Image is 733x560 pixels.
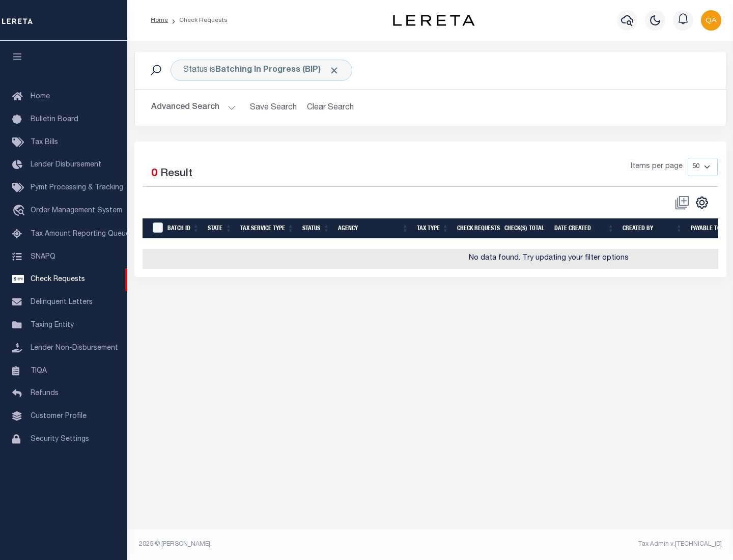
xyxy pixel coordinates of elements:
span: SNAPQ [31,253,55,260]
span: Check Requests [31,276,85,283]
b: Batching In Progress (BIP) [215,66,340,74]
span: Click to Remove [329,65,340,76]
span: Lender Disbursement [31,161,101,169]
div: Status is [171,60,352,81]
span: 0 [151,169,157,179]
span: Home [31,93,50,100]
button: Advanced Search [151,98,236,118]
span: Order Management System [31,207,122,214]
div: 2025 © [PERSON_NAME]. [131,540,431,549]
th: Tax Service Type: activate to sort column ascending [236,218,298,239]
span: TIQA [31,367,47,374]
div: Tax Admin v.[TECHNICAL_ID] [438,540,722,549]
span: Pymt Processing & Tracking [31,184,123,191]
th: Tax Type: activate to sort column ascending [413,218,453,239]
i: travel_explore [12,205,29,218]
th: Batch Id: activate to sort column ascending [163,218,204,239]
span: Tax Bills [31,139,58,146]
img: svg+xml;base64,PHN2ZyB4bWxucz0iaHR0cDovL3d3dy53My5vcmcvMjAwMC9zdmciIHBvaW50ZXItZXZlbnRzPSJub25lIi... [701,10,721,31]
button: Save Search [244,98,303,118]
li: Check Requests [168,16,228,25]
span: Security Settings [31,436,89,443]
th: Status: activate to sort column ascending [298,218,334,239]
label: Result [160,166,192,182]
span: Taxing Entity [31,322,74,329]
span: Items per page [631,161,683,173]
th: Check Requests [453,218,500,239]
a: Home [151,17,168,23]
span: Refunds [31,390,59,397]
button: Clear Search [303,98,358,118]
span: Bulletin Board [31,116,78,123]
span: Delinquent Letters [31,299,93,306]
span: Tax Amount Reporting Queue [31,231,130,238]
th: Date Created: activate to sort column ascending [550,218,618,239]
span: Customer Profile [31,413,87,420]
th: Check(s) Total [500,218,550,239]
img: logo-dark.svg [393,15,474,26]
span: Lender Non-Disbursement [31,345,118,352]
th: Created By: activate to sort column ascending [618,218,687,239]
th: State: activate to sort column ascending [204,218,236,239]
th: Agency: activate to sort column ascending [334,218,413,239]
